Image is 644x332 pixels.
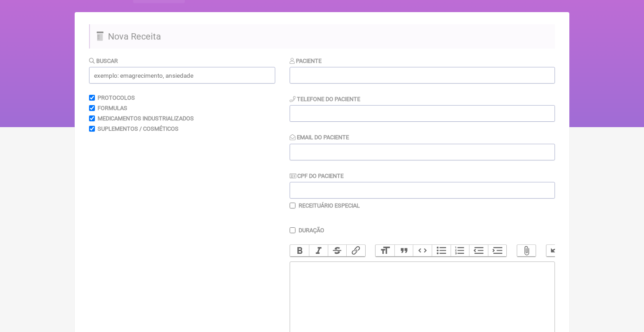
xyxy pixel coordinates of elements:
[432,245,451,257] button: Bullets
[328,245,347,257] button: Strikethrough
[290,173,344,179] label: CPF do Paciente
[309,245,328,257] button: Italic
[451,245,470,257] button: Numbers
[394,245,413,257] button: Quote
[290,245,309,257] button: Bold
[376,245,394,257] button: Heading
[413,245,432,257] button: Code
[299,202,360,209] label: Receituário Especial
[98,125,179,132] label: Suplementos / Cosméticos
[98,115,194,122] label: Medicamentos Industrializados
[488,245,507,257] button: Increase Level
[290,134,349,141] label: Email do Paciente
[469,245,488,257] button: Decrease Level
[290,96,360,102] label: Telefone do Paciente
[546,245,565,257] button: Undo
[98,105,127,111] label: Formulas
[299,227,324,234] label: Duração
[89,58,118,64] label: Buscar
[89,24,555,49] h2: Nova Receita
[89,67,275,84] input: exemplo: emagrecimento, ansiedade
[346,245,365,257] button: Link
[290,58,322,64] label: Paciente
[98,94,135,101] label: Protocolos
[517,245,536,257] button: Attach Files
